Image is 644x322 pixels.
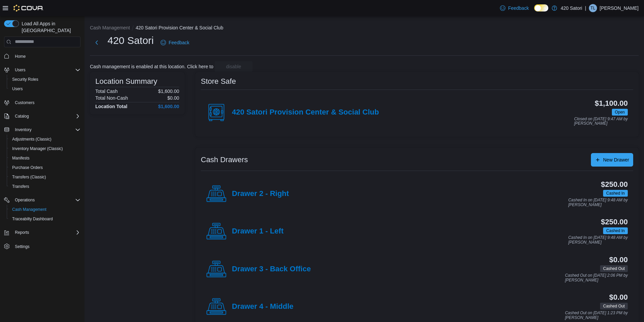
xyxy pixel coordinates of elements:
button: Catalog [12,112,31,120]
span: Inventory Manager (Classic) [12,146,63,151]
span: Transfers (Classic) [9,173,80,181]
button: Settings [1,241,83,251]
span: Catalog [12,112,80,120]
p: $1,600.00 [158,89,179,94]
button: disable [215,61,253,72]
span: Purchase Orders [9,164,80,172]
button: Inventory [1,125,83,134]
button: Security Roles [7,75,83,84]
a: Feedback [158,36,192,49]
h3: $0.00 [609,256,628,264]
span: Inventory [15,127,31,132]
a: Home [12,52,28,60]
span: disable [226,63,241,70]
span: Cashed Out [603,266,625,272]
h3: Location Summary [95,77,157,85]
span: Users [12,86,23,92]
span: Open [612,109,628,116]
button: New Drawer [591,153,633,167]
p: | [585,4,586,12]
span: Feedback [508,5,529,11]
img: Cova [14,5,44,11]
span: Purchase Orders [12,165,43,170]
span: Transfers [9,182,80,191]
p: Cashed Out on [DATE] 2:06 PM by [PERSON_NAME] [565,273,628,282]
span: Security Roles [9,75,80,83]
button: Operations [1,195,83,205]
span: Cashed Out [600,265,628,272]
span: Catalog [15,114,29,119]
p: Cashed In on [DATE] 9:48 AM by [PERSON_NAME] [568,236,628,245]
p: [PERSON_NAME] [600,4,639,12]
h3: Store Safe [201,77,236,85]
button: Transfers [7,182,83,191]
a: Users [9,85,25,93]
a: Customers [12,99,37,107]
button: 420 Satori Provision Center & Social Club [136,25,223,30]
a: Traceabilty Dashboard [9,215,55,223]
span: Settings [15,244,29,249]
p: Cashed In on [DATE] 9:48 AM by [PERSON_NAME] [568,198,628,207]
span: Operations [12,196,80,204]
span: Users [12,66,80,74]
span: Adjustments (Classic) [12,137,51,142]
button: Reports [12,228,32,237]
button: Home [1,51,83,61]
span: Home [12,52,80,60]
span: Users [15,67,25,73]
span: Operations [15,197,35,203]
span: Transfers [12,184,29,189]
h3: $1,100.00 [595,99,628,107]
button: Catalog [1,112,83,121]
h4: Drawer 4 - Middle [232,302,293,311]
h4: Drawer 1 - Left [232,227,284,236]
h4: $1,600.00 [158,104,179,109]
p: $0.00 [167,95,179,101]
button: Traceabilty Dashboard [7,214,83,224]
h6: Total Non-Cash [95,95,128,101]
span: Cashed Out [603,303,625,309]
h3: $250.00 [601,218,628,226]
h6: Total Cash [95,89,118,94]
span: Security Roles [12,77,38,82]
p: 420 Satori [560,4,582,12]
span: Cash Management [12,207,46,212]
span: Manifests [9,154,80,162]
span: Cashed In [603,227,628,234]
span: Transfers (Classic) [12,174,46,180]
span: Open [615,109,625,115]
span: Reports [12,228,80,237]
button: Cash Management [90,25,130,30]
h3: $0.00 [609,293,628,301]
span: Traceabilty Dashboard [9,215,80,223]
button: Manifests [7,153,83,163]
a: Cash Management [9,205,49,214]
button: Inventory Manager (Classic) [7,144,83,153]
span: Cashed Out [600,303,628,309]
span: Cash Management [9,205,80,214]
span: Cashed In [606,228,625,234]
button: Reports [1,228,83,237]
button: Transfers (Classic) [7,172,83,182]
a: Adjustments (Classic) [9,135,54,143]
button: Operations [12,196,38,204]
a: Feedback [497,1,531,15]
h3: $250.00 [601,180,628,189]
a: Settings [12,243,32,251]
span: Load All Apps in [GEOGRAPHIC_DATA] [19,20,80,34]
p: Closed on [DATE] 9:47 AM by [PERSON_NAME] [574,117,628,126]
span: Customers [15,100,34,105]
span: Inventory [12,126,80,134]
span: Feedback [169,39,189,46]
span: Home [15,54,26,59]
h4: Location Total [95,104,127,109]
h4: Drawer 3 - Back Office [232,265,311,274]
p: Cashed Out on [DATE] 1:23 PM by [PERSON_NAME] [565,311,628,320]
nav: An example of EuiBreadcrumbs [90,24,639,32]
span: Users [9,85,80,93]
input: Dark Mode [534,4,548,11]
a: Inventory Manager (Classic) [9,145,66,153]
span: TL [591,4,595,12]
a: Manifests [9,154,32,162]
